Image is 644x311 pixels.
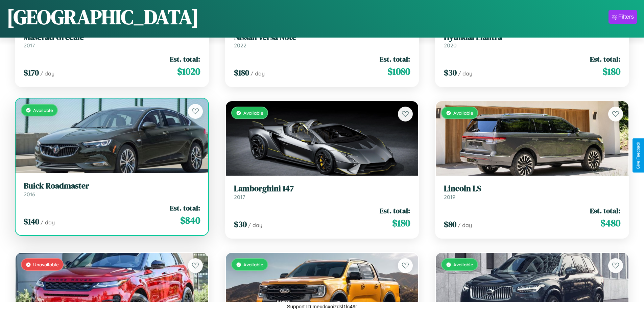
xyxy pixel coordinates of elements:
span: $ 30 [234,219,247,230]
span: / day [41,219,55,226]
div: Filters [618,14,634,20]
span: $ 180 [234,67,249,78]
span: Unavailable [33,262,59,267]
a: Maserati Grecale2017 [24,32,200,49]
span: Est. total: [590,54,620,64]
span: / day [458,70,472,77]
span: $ 480 [600,216,620,230]
span: / day [40,70,54,77]
h3: Lamborghini 147 [234,184,410,194]
span: $ 180 [392,216,410,230]
h1: [GEOGRAPHIC_DATA] [7,3,199,31]
h3: Buick Roadmaster [24,181,200,191]
button: Filters [609,10,637,24]
span: $ 840 [180,214,200,227]
span: 2022 [234,42,246,49]
span: / day [248,222,262,228]
span: $ 80 [444,219,456,230]
span: $ 1080 [387,65,410,78]
p: Support ID: meudcxoizdsl1lc49r [287,302,357,311]
span: Est. total: [380,54,410,64]
span: $ 170 [24,67,39,78]
span: 2019 [444,194,455,200]
span: Est. total: [170,203,200,213]
span: Available [243,262,263,267]
span: / day [458,222,472,228]
span: 2016 [24,191,35,198]
a: Nissan Versa Note2022 [234,32,410,49]
span: / day [251,70,265,77]
a: Buick Roadmaster2016 [24,181,200,198]
span: 2017 [24,42,35,49]
span: Available [453,262,473,267]
a: Lamborghini 1472017 [234,184,410,200]
span: $ 140 [24,216,39,227]
span: $ 30 [444,67,457,78]
span: Available [33,107,53,113]
a: Hyundai Elantra2020 [444,32,620,49]
a: Lincoln LS2019 [444,184,620,200]
span: Est. total: [590,206,620,216]
span: Est. total: [170,54,200,64]
div: Give Feedback [636,142,641,169]
span: Available [453,110,473,116]
span: 2020 [444,42,457,49]
span: Est. total: [380,206,410,216]
span: Available [243,110,263,116]
span: $ 180 [602,65,620,78]
span: $ 1020 [177,65,200,78]
span: 2017 [234,194,245,200]
h3: Lincoln LS [444,184,620,194]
